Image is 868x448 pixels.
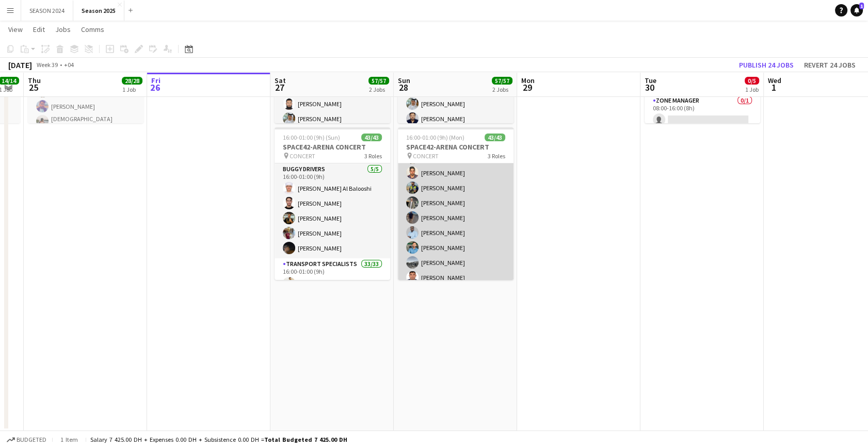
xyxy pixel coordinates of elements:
[364,152,382,160] span: 3 Roles
[492,86,512,93] div: 2 Jobs
[275,127,390,280] app-job-card: 16:00-01:00 (9h) (Sun)43/43SPACE42-ARENA CONCERT CONCERT3 RolesBUGGY DRIVERS5/516:00-01:00 (9h)[P...
[290,152,315,160] span: CONCERT
[283,134,340,141] span: 16:00-01:00 (9h) (Sun)
[90,436,347,443] div: Salary 7 425.00 DH + Expenses 0.00 DH + Subsistence 0.00 DH =
[57,436,82,443] span: 1 item
[33,25,45,34] span: Edit
[275,142,390,152] h3: SPACE42-ARENA CONCERT
[151,76,160,85] span: Fri
[275,163,390,258] app-card-role: BUGGY DRIVERS5/516:00-01:00 (9h)[PERSON_NAME] Al Balooshi[PERSON_NAME][PERSON_NAME][PERSON_NAME][...
[55,25,71,34] span: Jobs
[521,76,535,85] span: Mon
[64,61,74,69] div: +04
[398,16,513,219] app-card-role: Transport Specialists12/1207:30-13:30 (6h)[PERSON_NAME][MEDICAL_DATA][PERSON_NAME][PERSON_NAME][P...
[8,60,32,70] div: [DATE]
[17,436,46,443] span: Budgeted
[29,23,49,36] a: Edit
[21,1,73,21] button: SEASON 2024
[745,77,759,85] span: 0/5
[492,77,512,85] span: 57/57
[8,25,23,34] span: View
[369,86,389,93] div: 2 Jobs
[264,436,347,443] span: Total Budgeted 7 425.00 DH
[643,81,656,93] span: 30
[735,58,798,72] button: Publish 24 jobs
[396,81,410,93] span: 28
[26,81,41,93] span: 25
[34,61,60,69] span: Week 39
[398,127,513,280] app-job-card: 16:00-01:00 (9h) (Mon)43/43SPACE42-ARENA CONCERT CONCERT3 Roles16:00-01:00 (9h)[PERSON_NAME][PERS...
[275,16,390,219] app-card-role: Transport Specialists12/1207:30-20:30 (13h)[PERSON_NAME][MEDICAL_DATA][PERSON_NAME][PERSON_NAME][...
[768,76,781,85] span: Wed
[5,434,48,445] button: Budgeted
[520,81,535,93] span: 29
[77,23,108,36] a: Comms
[122,77,142,85] span: 28/28
[850,4,863,16] a: 1
[766,81,781,93] span: 1
[122,86,142,93] div: 1 Job
[485,134,505,141] span: 43/43
[73,1,124,21] button: Season 2025
[406,134,464,141] span: 16:00-01:00 (9h) (Mon)
[398,142,513,152] h3: SPACE42-ARENA CONCERT
[4,23,27,36] a: View
[368,77,389,85] span: 57/57
[51,23,75,36] a: Jobs
[273,81,286,93] span: 27
[275,76,286,85] span: Sat
[81,25,104,34] span: Comms
[645,95,760,130] app-card-role: Zone Manager0/108:00-16:00 (8h)
[859,3,864,9] span: 1
[398,76,410,85] span: Sun
[645,76,656,85] span: Tue
[361,134,382,141] span: 43/43
[28,76,41,85] span: Thu
[745,86,759,93] div: 1 Job
[488,152,505,160] span: 3 Roles
[800,58,860,72] button: Revert 24 jobs
[413,152,439,160] span: CONCERT
[150,81,160,93] span: 26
